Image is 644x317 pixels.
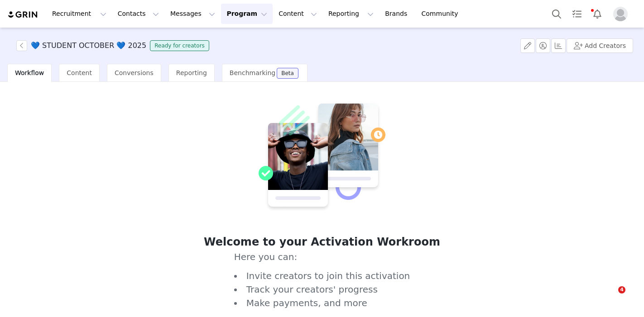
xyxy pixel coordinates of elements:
[259,102,385,212] img: Welcome to your Activation Workroom
[234,269,410,283] li: Invite creators to join this activation
[547,4,567,24] button: Search
[234,250,410,310] span: Here you can:
[67,69,92,76] span: Content
[600,286,621,308] iframe: Intercom live chat
[234,283,410,296] li: Track your creators' progress
[273,4,322,24] button: Content
[613,7,628,21] img: placeholder-profile.jpg
[234,296,410,310] li: Make payments, and more
[323,4,379,24] button: Reporting
[567,38,633,53] button: Add Creators
[281,71,294,76] div: Beta
[221,4,273,24] button: Program
[47,4,112,24] button: Recruitment
[7,10,39,19] img: grin logo
[112,4,164,24] button: Contacts
[380,4,415,24] a: Brands
[165,4,221,24] button: Messages
[416,4,468,24] a: Community
[178,234,466,250] h1: Welcome to your Activation Workroom
[567,4,587,24] a: Tasks
[618,286,625,293] span: 4
[15,69,44,76] span: Workflow
[150,40,209,51] span: Ready for creators
[587,4,607,24] button: Notifications
[176,69,207,76] span: Reporting
[608,7,637,21] button: Profile
[230,69,275,76] span: Benchmarking
[16,40,213,51] span: [object Object]
[115,69,154,76] span: Conversions
[31,40,146,51] h3: 💙 STUDENT OCTOBER 💙 2025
